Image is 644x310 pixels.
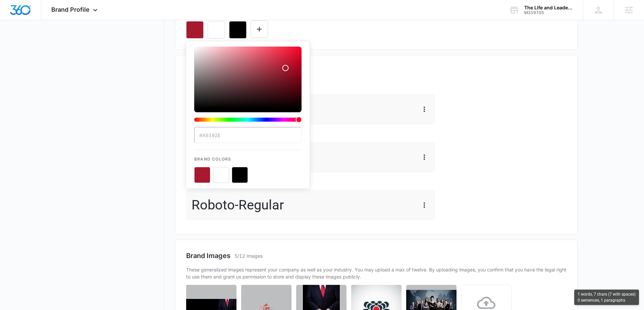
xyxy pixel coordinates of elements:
[524,10,573,15] div: account id
[194,47,302,127] div: color-picker
[194,150,302,162] p: Brand Colors
[186,66,567,76] h2: Brand Fonts
[234,252,263,259] p: 5/12 Images
[524,5,573,10] div: account name
[194,47,302,108] div: Color
[186,266,567,280] p: These generalized images represent your company as well as your industry. You may upload a max of...
[186,130,435,137] p: Subheading Style
[186,82,435,89] p: Heading Style
[194,127,302,143] input: color-picker-input
[194,118,302,122] div: Hue
[51,6,90,13] span: Brand Profile
[192,195,284,215] p: Roboto - Regular
[186,251,230,261] h2: Brand Images
[194,47,302,183] div: color-picker-container
[251,20,268,38] button: Edit Color
[186,178,435,185] p: Paragraph Style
